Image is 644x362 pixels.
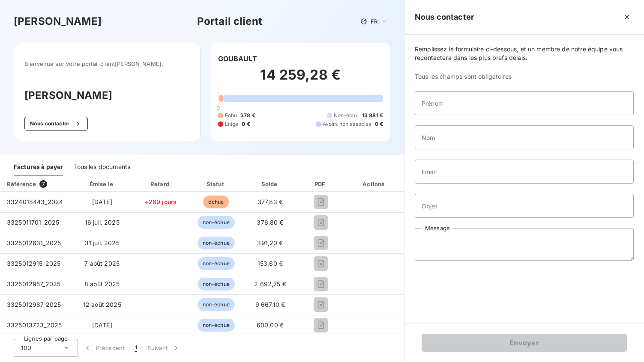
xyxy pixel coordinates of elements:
h3: [PERSON_NAME] [24,88,190,103]
h3: Portail client [197,14,262,29]
input: placeholder [415,91,634,115]
span: 1 [135,344,137,352]
span: 2 692,75 € [254,280,286,288]
span: 378 € [240,112,255,119]
div: Solde [245,180,295,188]
span: 16 juil. 2025 [85,219,120,226]
span: Tous les champs sont obligatoires [415,72,634,81]
span: 0 € [242,120,250,128]
span: 377,83 € [258,198,283,205]
div: Factures à payer [14,158,63,176]
span: 376,80 € [257,219,283,226]
span: 0 € [375,120,383,128]
button: 1 [130,339,142,357]
span: 7 août 2025 [84,260,120,267]
span: 31 juil. 2025 [85,239,120,246]
span: 13 881 € [362,112,383,119]
span: 7 [39,180,47,188]
span: 9 667,10 € [255,301,285,308]
input: placeholder [415,160,634,184]
span: 3325012957_2025 [7,280,60,288]
div: Référence [7,181,36,187]
span: [DATE] [92,198,112,205]
span: FR [371,18,377,25]
span: Litige [225,120,239,128]
span: +269 jours [145,198,177,205]
span: Bienvenue sur votre portail client [PERSON_NAME] . [24,60,190,67]
div: Actions [347,180,402,188]
span: 3325012987_2025 [7,301,61,308]
span: non-échue [198,257,235,270]
span: 3325013723_2025 [7,321,62,329]
button: Suivant [142,339,186,357]
span: 8 août 2025 [84,280,120,288]
div: Retard [134,180,187,188]
div: Tous les documents [73,158,130,176]
span: 3324018443_2024 [7,198,63,205]
span: Échu [225,112,237,119]
div: PDF [299,180,343,188]
span: non-échue [198,319,235,332]
span: non-échue [198,216,235,229]
span: Avoirs non associés [323,120,371,128]
button: Nous contacter [24,117,88,131]
h6: GOUBAULT [218,53,257,64]
input: placeholder [415,194,634,218]
input: placeholder [415,125,634,149]
span: échue [203,196,229,208]
span: non-échue [198,237,235,249]
span: 600,00 € [257,321,284,329]
div: Émise le [73,180,131,188]
span: [DATE] [92,321,112,329]
span: 100 [21,344,31,352]
span: 3325012631_2025 [7,239,61,246]
span: Remplissez le formulaire ci-dessous, et un membre de notre équipe vous recontactera dans les plus... [415,45,634,62]
span: 153,60 € [258,260,283,267]
span: non-échue [198,278,235,291]
span: 391,20 € [257,239,283,246]
h2: 14 259,28 € [218,66,383,92]
span: 3325011701_2025 [7,219,59,226]
span: 12 août 2025 [83,301,121,308]
span: non-échue [198,298,235,311]
div: Statut [190,180,242,188]
button: Précédent [78,339,130,357]
h5: Nous contacter [415,11,474,23]
h3: [PERSON_NAME] [14,14,102,29]
span: 0 [216,105,220,112]
span: Non-échu [334,112,359,119]
span: 3325012915_2025 [7,260,60,267]
button: Envoyer [422,334,627,352]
